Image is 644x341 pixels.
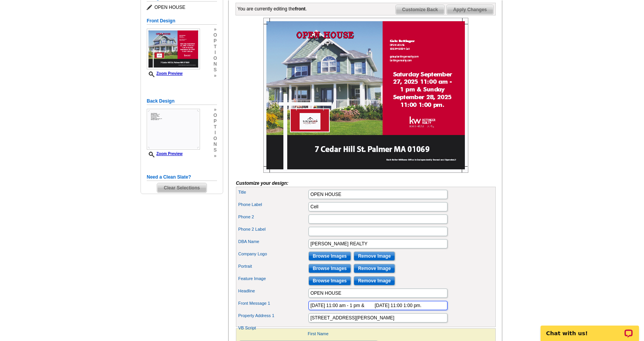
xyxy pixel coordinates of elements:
[308,276,351,285] input: Browse Images
[147,29,200,69] img: Z18894675_00001_1.jpg
[214,142,217,147] span: n
[147,98,217,105] h5: Back Design
[214,153,217,159] span: »
[214,27,217,32] span: »
[263,18,468,173] img: Z18894675_00001_1.jpg
[147,109,200,150] img: Z18894675_00001_2.jpg
[236,181,288,186] i: Customize your design:
[214,147,217,153] span: s
[214,118,217,124] span: p
[238,263,308,270] label: Portrait
[238,288,308,294] label: Headline
[238,251,308,257] label: Company Logo
[214,38,217,44] span: p
[214,32,217,38] span: o
[157,183,206,192] span: Clear Selections
[308,264,351,273] input: Browse Images
[214,50,217,56] span: i
[214,136,217,142] span: o
[238,226,308,233] label: Phone 2 Label
[354,252,395,261] input: Remove Image
[214,73,217,79] span: »
[237,5,307,12] div: You are currently editing the .
[238,238,308,245] label: DBA Name
[536,317,644,341] iframe: LiveChat chat widget
[354,276,395,285] input: Remove Image
[147,17,217,25] h5: Front Design
[238,312,308,319] label: Property Address 1
[396,5,445,14] span: Customize Back
[447,5,493,14] span: Apply Changes
[308,252,351,261] input: Browse Images
[238,189,308,196] label: Title
[214,56,217,61] span: o
[147,71,183,76] a: Zoom Preview
[214,107,217,113] span: »
[238,214,308,220] label: Phone 2
[214,130,217,136] span: i
[295,6,305,12] b: front
[354,264,395,273] input: Remove Image
[308,331,377,337] label: First Name
[147,3,217,11] span: OPEN HOUSE
[214,67,217,73] span: s
[147,174,217,181] h5: Need a Clean Slate?
[238,201,308,208] label: Phone Label
[214,113,217,118] span: o
[214,44,217,50] span: t
[238,275,308,282] label: Feature Image
[238,325,308,331] label: VB Script
[147,152,183,156] a: Zoom Preview
[238,300,308,307] label: Front Message 1
[214,61,217,67] span: n
[214,124,217,130] span: t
